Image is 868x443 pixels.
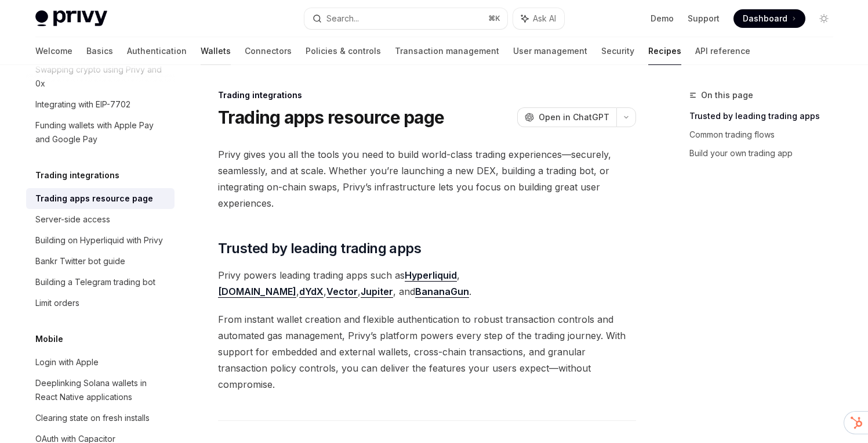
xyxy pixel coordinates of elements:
a: Trusted by leading trading apps [689,107,842,125]
span: Open in ChatGPT [539,111,609,123]
a: Basics [86,37,113,65]
a: Support [688,13,720,24]
div: Funding wallets with Apple Pay and Google Pay [35,118,168,146]
h5: Trading integrations [35,168,119,182]
div: Clearing state on fresh installs [35,411,150,425]
a: [DOMAIN_NAME] [218,286,296,298]
a: Login with Apple [26,352,175,373]
a: Transaction management [395,37,499,65]
a: Building on Hyperliquid with Privy [26,230,175,251]
span: Trusted by leading trading apps [218,239,421,258]
button: Open in ChatGPT [517,107,616,127]
a: User management [513,37,587,65]
div: Building a Telegram trading bot [35,275,155,289]
a: Limit orders [26,293,175,314]
h5: Mobile [35,332,63,346]
a: Authentication [127,37,187,65]
div: Building on Hyperliquid with Privy [35,233,163,247]
span: On this page [701,88,753,102]
a: Server-side access [26,209,175,230]
a: Trading apps resource page [26,188,175,209]
a: Integrating with EIP-7702 [26,94,175,115]
span: ⌘ K [488,14,500,23]
span: Privy powers leading trading apps such as , , , , , and . [218,267,636,300]
a: Bankr Twitter bot guide [26,251,175,272]
div: Server-side access [35,213,110,226]
a: API reference [695,37,750,65]
button: Search...⌘K [304,8,507,29]
a: Jupiter [361,286,393,298]
a: Common trading flows [689,125,842,144]
a: Security [601,37,634,65]
a: Clearing state on fresh installs [26,408,175,428]
span: From instant wallet creation and flexible authentication to robust transaction controls and autom... [218,311,636,392]
button: Toggle dark mode [815,9,833,28]
h1: Trading apps resource page [218,107,445,128]
div: Deeplinking Solana wallets in React Native applications [35,376,168,404]
div: Search... [326,12,359,26]
a: Funding wallets with Apple Pay and Google Pay [26,115,175,150]
div: Trading integrations [218,89,636,101]
span: Ask AI [533,13,556,24]
a: Dashboard [733,9,805,28]
a: Wallets [201,37,231,65]
a: Policies & controls [306,37,381,65]
a: Deeplinking Solana wallets in React Native applications [26,373,175,408]
a: Building a Telegram trading bot [26,272,175,293]
a: dYdX [299,286,324,298]
div: Limit orders [35,296,79,310]
div: Trading apps resource page [35,192,153,206]
button: Ask AI [513,8,564,29]
span: Dashboard [743,13,787,24]
div: Integrating with EIP-7702 [35,98,130,111]
a: Recipes [648,37,681,65]
span: Privy gives you all the tools you need to build world-class trading experiences—securely, seamles... [218,146,636,211]
a: Vector [326,286,358,298]
a: Connectors [245,37,292,65]
a: Welcome [35,37,72,65]
img: light logo [35,10,107,27]
a: Demo [651,13,674,24]
div: Login with Apple [35,355,99,369]
a: Hyperliquid [405,269,457,282]
a: Build your own trading app [689,144,842,163]
div: Bankr Twitter bot guide [35,254,125,268]
a: BananaGun [415,286,469,298]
